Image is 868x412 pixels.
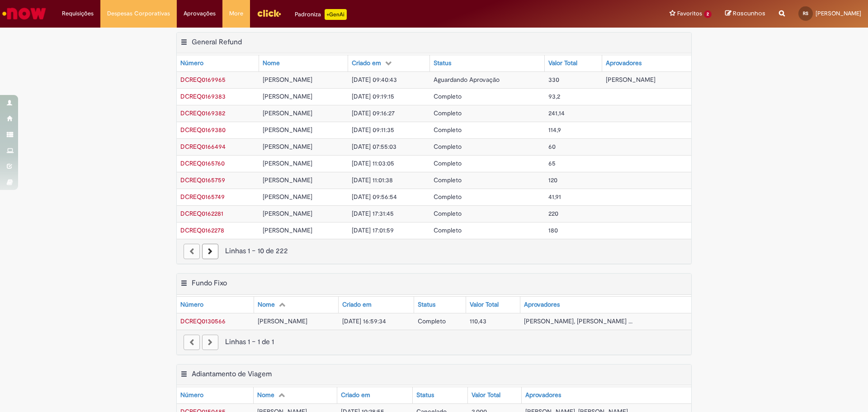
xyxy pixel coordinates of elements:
[725,9,765,18] a: Rascunhos
[606,59,642,68] div: Aprovadores
[704,10,712,18] span: 2
[263,226,312,234] span: [PERSON_NAME]
[180,92,226,100] a: Abrir Registro: DCREQ0169383
[180,317,226,325] span: DCREQ0130566
[192,38,242,47] h2: General Refund
[263,126,312,134] span: [PERSON_NAME]
[418,317,446,325] span: Completo
[263,59,280,68] div: Nome
[816,9,861,17] span: [PERSON_NAME]
[263,142,312,151] span: [PERSON_NAME]
[180,209,223,218] span: DCREQ0162281
[180,126,226,134] a: Abrir Registro: DCREQ0169380
[434,159,462,167] span: Completo
[352,193,397,201] span: [DATE] 09:56:54
[180,59,203,68] div: Número
[341,391,370,400] div: Criado em
[548,209,558,218] span: 220
[548,92,560,100] span: 93,2
[352,176,393,184] span: [DATE] 11:01:38
[180,300,203,309] div: Número
[62,9,94,18] span: Requisições
[263,109,312,117] span: [PERSON_NAME]
[548,126,561,134] span: 114,9
[192,369,272,379] h2: Adiantamento de Viagem
[184,337,684,347] div: Linhas 1 − 1 de 1
[524,317,632,325] span: [PERSON_NAME], [PERSON_NAME] ...
[180,176,225,184] a: Abrir Registro: DCREQ0165759
[184,246,684,256] div: Linhas 1 − 10 de 222
[342,300,372,309] div: Criado em
[229,9,243,18] span: More
[352,159,394,167] span: [DATE] 11:03:05
[470,317,486,325] span: 110,43
[352,209,394,218] span: [DATE] 17:31:45
[352,76,397,84] span: [DATE] 09:40:43
[263,76,312,84] span: [PERSON_NAME]
[1,5,47,23] img: ServiceNow
[677,9,702,18] span: Favoritos
[263,159,312,167] span: [PERSON_NAME]
[352,126,394,134] span: [DATE] 09:11:35
[418,300,435,309] div: Status
[472,391,500,400] div: Valor Total
[434,76,500,84] span: Aguardando Aprovação
[192,279,227,288] h2: Fundo Fixo
[180,76,226,84] span: DCREQ0169965
[352,142,396,151] span: [DATE] 07:55:03
[180,209,223,218] a: Abrir Registro: DCREQ0162281
[180,176,225,184] span: DCREQ0165759
[434,226,462,234] span: Completo
[180,109,225,117] a: Abrir Registro: DCREQ0169382
[434,176,462,184] span: Completo
[263,209,312,218] span: [PERSON_NAME]
[434,126,462,134] span: Completo
[180,142,226,151] span: DCREQ0166494
[434,109,462,117] span: Completo
[434,92,462,100] span: Completo
[548,176,557,184] span: 120
[180,76,226,84] a: Abrir Registro: DCREQ0169965
[180,226,224,234] a: Abrir Registro: DCREQ0162278
[548,109,565,117] span: 241,14
[548,226,558,234] span: 180
[258,317,307,325] span: [PERSON_NAME]
[263,176,312,184] span: [PERSON_NAME]
[548,193,561,201] span: 41,91
[180,109,225,117] span: DCREQ0169382
[548,142,556,151] span: 60
[180,193,225,201] span: DCREQ0165749
[180,391,203,400] div: Número
[434,193,462,201] span: Completo
[606,76,656,84] span: [PERSON_NAME]
[258,300,275,309] div: Nome
[803,10,808,16] span: RS
[295,9,347,20] div: Padroniza
[325,9,347,20] p: +GenAi
[434,59,451,68] div: Status
[342,317,386,325] span: [DATE] 16:59:34
[352,92,394,100] span: [DATE] 09:19:15
[263,92,312,100] span: [PERSON_NAME]
[434,142,462,151] span: Completo
[180,317,226,325] a: Abrir Registro: DCREQ0130566
[434,209,462,218] span: Completo
[180,126,226,134] span: DCREQ0169380
[107,9,170,18] span: Despesas Corporativas
[180,193,225,201] a: Abrir Registro: DCREQ0165749
[352,109,395,117] span: [DATE] 09:16:27
[733,9,765,18] span: Rascunhos
[180,92,226,100] span: DCREQ0169383
[470,300,499,309] div: Valor Total
[257,391,274,400] div: Nome
[184,9,216,18] span: Aprovações
[548,76,559,84] span: 330
[352,226,394,234] span: [DATE] 17:01:59
[180,159,225,167] a: Abrir Registro: DCREQ0165760
[263,193,312,201] span: [PERSON_NAME]
[548,159,556,167] span: 65
[177,330,691,355] nav: paginação
[177,239,691,264] nav: paginação
[525,391,561,400] div: Aprovadores
[180,279,188,290] button: Fundo Fixo Menu de contexto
